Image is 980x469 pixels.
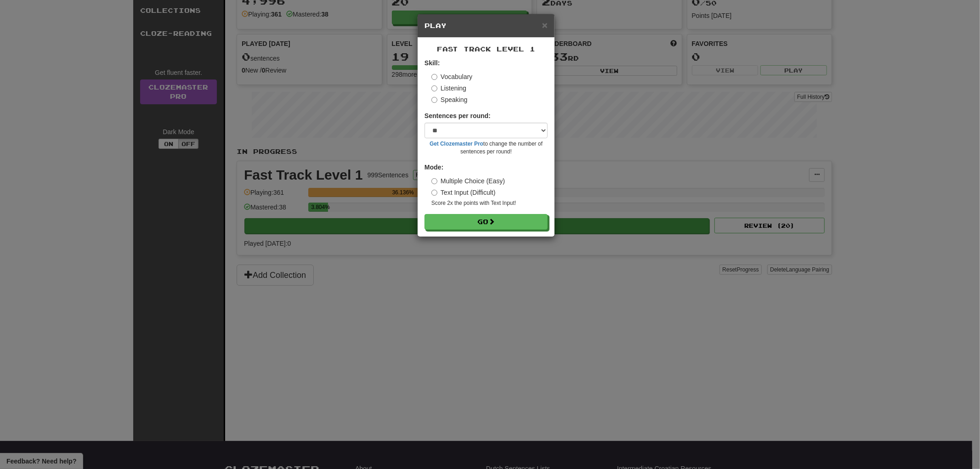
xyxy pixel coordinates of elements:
[542,20,548,30] button: Close
[431,190,437,196] input: Text Input (Difficult)
[425,59,440,67] strong: Skill:
[431,188,496,197] label: Text Input (Difficult)
[425,21,548,30] h5: Play
[431,97,437,103] input: Speaking
[430,141,483,147] a: Get Clozemaster Pro
[425,214,548,230] button: Go
[431,178,437,184] input: Multiple Choice (Easy)
[431,199,548,207] small: Score 2x the points with Text Input !
[431,176,505,186] label: Multiple Choice (Easy)
[431,85,437,91] input: Listening
[425,111,491,120] label: Sentences per round:
[425,164,443,171] strong: Mode:
[437,45,535,53] span: Fast Track Level 1
[431,72,472,81] label: Vocabulary
[431,74,437,80] input: Vocabulary
[542,20,548,30] span: ×
[431,84,466,93] label: Listening
[431,95,467,104] label: Speaking
[425,140,548,156] small: to change the number of sentences per round!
